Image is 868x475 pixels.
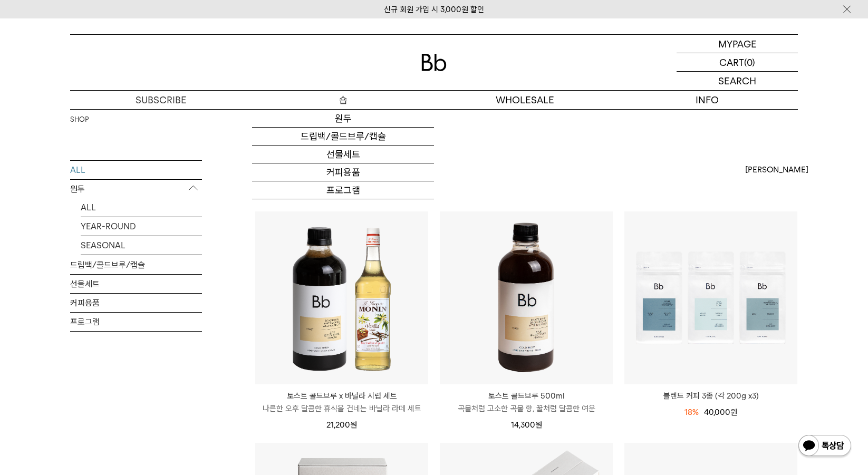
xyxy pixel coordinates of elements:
[252,146,434,163] a: 선물세트
[70,294,202,312] a: 커피용품
[326,420,357,430] span: 21,200
[718,72,756,90] p: SEARCH
[511,420,542,430] span: 14,300
[255,402,428,415] p: 나른한 오후 달콤한 휴식을 건네는 바닐라 라떼 세트
[616,91,798,109] p: INFO
[81,217,202,236] a: YEAR-ROUND
[350,420,357,430] span: 원
[81,236,202,255] a: SEASONAL
[535,420,542,430] span: 원
[730,408,737,417] span: 원
[252,128,434,146] a: 드립백/콜드브루/캡슐
[440,402,613,415] p: 곡물처럼 고소한 곡물 향, 꿀처럼 달콤한 여운
[255,390,428,415] a: 토스트 콜드브루 x 바닐라 시럽 세트 나른한 오후 달콤한 휴식을 건네는 바닐라 라떼 세트
[252,181,434,199] a: 프로그램
[70,91,252,109] a: SUBSCRIBE
[677,53,798,72] a: CART (0)
[440,390,613,415] a: 토스트 콜드브루 500ml 곡물처럼 고소한 곡물 향, 꿀처럼 달콤한 여운
[677,35,798,53] a: MYPAGE
[384,5,484,14] a: 신규 회원 가입 시 3,000원 할인
[70,275,202,293] a: 선물세트
[624,390,797,402] a: 블렌드 커피 3종 (각 200g x3)
[440,211,613,384] img: 토스트 콜드브루 500ml
[744,53,755,71] p: (0)
[684,406,699,419] div: 18%
[70,313,202,331] a: 프로그램
[719,53,744,71] p: CART
[255,211,428,384] img: 토스트 콜드브루 x 바닐라 시럽 세트
[70,161,202,179] a: ALL
[745,163,808,176] span: [PERSON_NAME]
[797,434,852,459] img: 카카오톡 채널 1:1 채팅 버튼
[624,211,797,384] img: 블렌드 커피 3종 (각 200g x3)
[718,35,757,53] p: MYPAGE
[70,256,202,274] a: 드립백/콜드브루/캡슐
[81,198,202,217] a: ALL
[252,110,434,128] a: 원두
[70,114,89,125] a: SHOP
[434,91,616,109] p: WHOLESALE
[252,91,434,109] a: 숍
[70,180,202,199] p: 원두
[704,408,737,417] span: 40,000
[252,163,434,181] a: 커피용품
[255,390,428,402] p: 토스트 콜드브루 x 바닐라 시럽 세트
[440,390,613,402] p: 토스트 콜드브루 500ml
[421,54,447,71] img: 로고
